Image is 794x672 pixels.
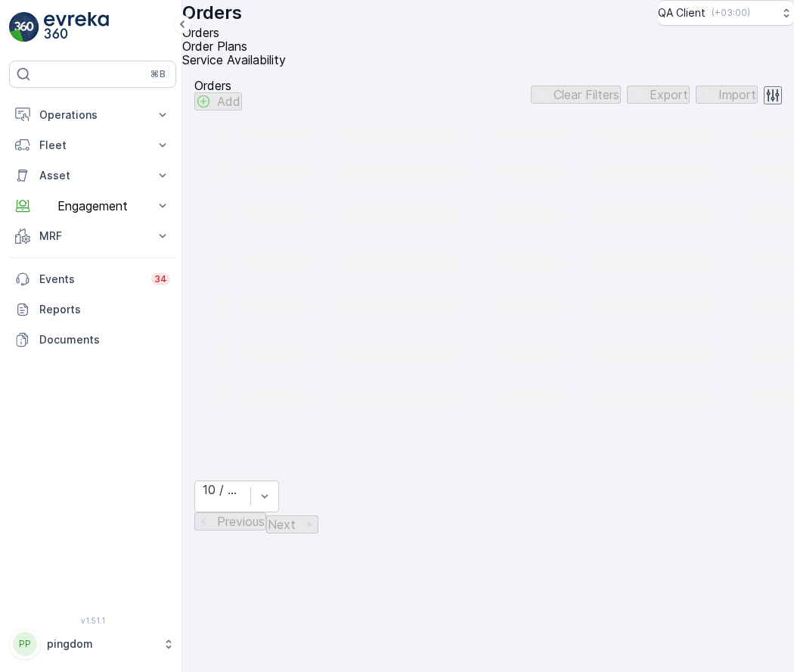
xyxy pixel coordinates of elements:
[194,79,242,92] p: Orders
[182,39,247,54] span: Order Plans
[217,95,240,108] p: Add
[9,325,176,355] a: Documents
[9,628,176,660] button: PPpingdom
[9,160,176,191] button: Asset
[268,518,296,531] p: Next
[696,86,758,104] button: Import
[47,636,155,652] p: pingdom
[9,191,176,221] button: Engagement
[13,632,37,656] div: PP
[712,7,750,19] p: ( +03:00 )
[39,138,146,153] p: Fleet
[266,515,318,534] button: Next
[39,199,146,213] p: Engagement
[44,12,109,42] img: logo_light-DOdMpM7g.png
[39,302,170,317] p: Reports
[9,264,176,294] a: Events34
[718,88,756,101] p: Import
[203,483,243,496] div: 10 / Page
[39,168,146,183] p: Asset
[39,229,146,244] p: MRF
[39,107,146,123] p: Operations
[9,100,176,130] button: Operations
[9,221,176,251] button: MRF
[554,88,619,101] p: Clear Filters
[194,92,242,110] button: Add
[150,68,166,80] p: ⌘B
[9,616,176,625] span: v 1.51.1
[9,12,39,42] img: logo
[9,130,176,160] button: Fleet
[650,88,688,101] p: Export
[531,86,621,104] button: Clear Filters
[182,1,242,25] p: Orders
[627,86,690,104] button: Export
[154,273,167,285] p: 34
[9,294,176,325] a: Reports
[39,332,170,347] p: Documents
[39,272,142,287] p: Events
[194,512,266,530] button: Previous
[658,5,706,20] p: QA Client
[182,52,286,67] span: Service Availability
[182,25,219,40] span: Orders
[217,515,265,528] p: Previous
